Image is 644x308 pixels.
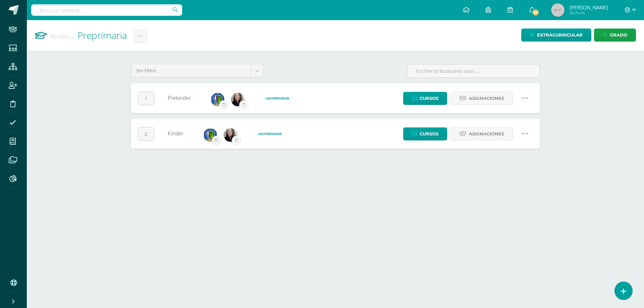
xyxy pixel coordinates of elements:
a: Kinder [168,131,183,136]
span: Sin Filtro [136,64,246,77]
input: Busca un usuario... [31,4,182,16]
span: Asignaciones [469,128,504,140]
img: fc224351b503ff6b3b614368b6a8a356.png [204,128,217,142]
img: 45x45 [551,3,565,17]
a: Prekinder [168,95,191,101]
span: Supervisor [265,97,289,100]
a: Cursos [403,127,447,140]
span: Cursos [420,128,438,140]
img: 6a84ab61b079ace3b413ff007bfae7b4.png [224,128,237,142]
a: Grado [594,28,636,42]
img: 6a84ab61b079ace3b413ff007bfae7b4.png [231,93,245,106]
span: Cursos [420,92,438,105]
span: Mi Perfil [570,10,608,16]
a: Niveles [50,32,74,41]
span: 24 [532,9,539,16]
a: Asignaciones [450,92,513,105]
span: [PERSON_NAME] [570,4,608,11]
span: Asignaciones [469,92,504,105]
a: Sin Filtro [131,64,263,77]
span: Extracurricular [537,29,583,41]
a: Preprimaria [77,29,127,42]
a: Cursos [403,92,447,105]
span: Supervisor [258,132,282,136]
a: Extracurricular [521,28,591,42]
input: Escribe tu busqueda aqui... [408,64,540,77]
img: fc224351b503ff6b3b614368b6a8a356.png [211,93,224,106]
a: Asignaciones [450,127,513,140]
span: Grado [610,29,627,41]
